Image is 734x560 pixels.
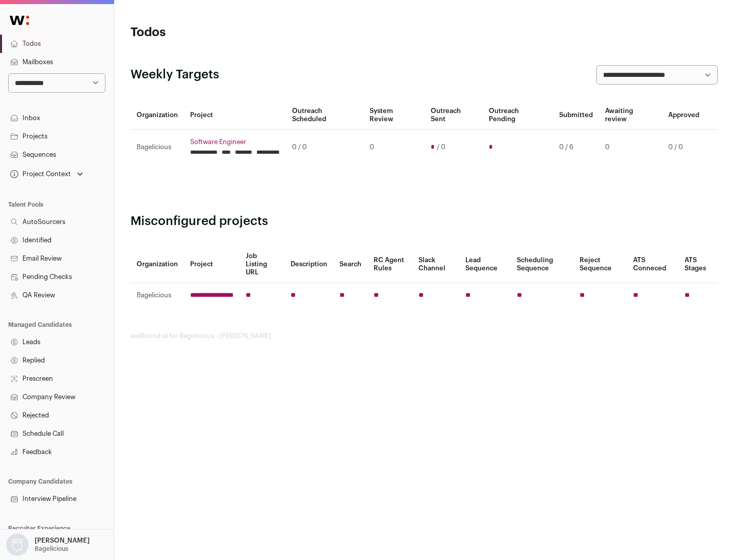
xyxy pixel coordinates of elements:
[459,246,511,283] th: Lead Sequence
[130,246,184,283] th: Organization
[678,246,718,283] th: ATS Stages
[412,246,459,283] th: Slack Channel
[284,246,333,283] th: Description
[190,138,280,146] a: Software Engineer
[662,101,705,130] th: Approved
[627,246,678,283] th: ATS Conneced
[553,130,599,165] td: 0 / 6
[184,246,240,283] th: Project
[425,101,483,130] th: Outreach Sent
[130,332,718,340] footer: wellfound:ai for Bagelicious - [PERSON_NAME]
[130,213,718,230] h2: Misconfigured projects
[363,130,424,165] td: 0
[130,130,184,165] td: Bagelicious
[573,246,627,283] th: Reject Sequence
[35,537,90,545] p: [PERSON_NAME]
[483,101,553,130] th: Outreach Pending
[8,167,85,181] button: Open dropdown
[240,246,284,283] th: Job Listing URL
[130,101,184,130] th: Organization
[511,246,573,283] th: Scheduling Sequence
[184,101,286,130] th: Project
[130,67,219,83] h2: Weekly Targets
[35,545,68,553] p: Bagelicious
[368,246,412,283] th: RC Agent Rules
[599,130,662,165] td: 0
[333,246,368,283] th: Search
[130,283,184,308] td: Bagelicious
[437,143,445,151] span: / 0
[130,24,326,41] h1: Todos
[4,534,92,556] button: Open dropdown
[286,101,363,130] th: Outreach Scheduled
[662,130,705,165] td: 0 / 0
[6,534,29,556] img: nopic.png
[4,10,35,31] img: Wellfound
[599,101,662,130] th: Awaiting review
[363,101,424,130] th: System Review
[553,101,599,130] th: Submitted
[8,170,71,178] div: Project Context
[286,130,363,165] td: 0 / 0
